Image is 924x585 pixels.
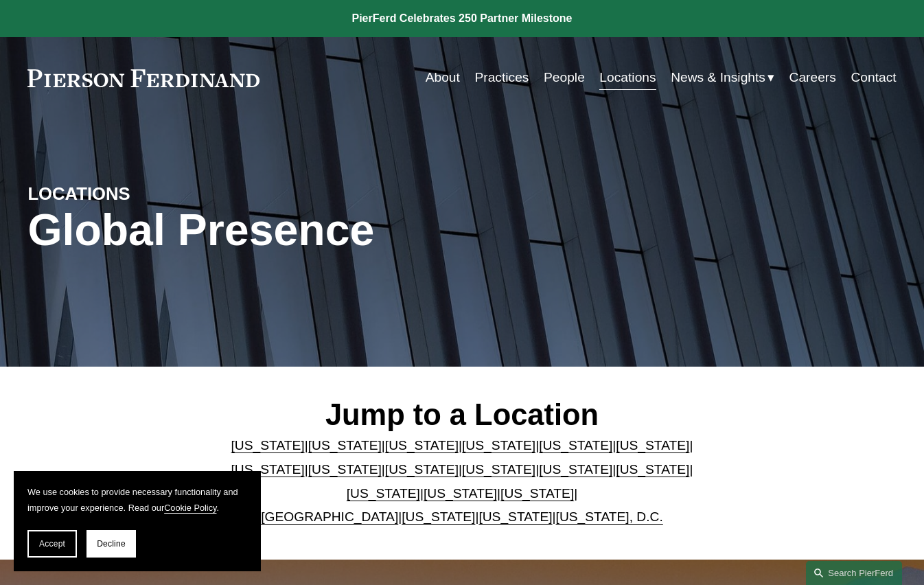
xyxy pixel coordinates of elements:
[27,485,247,516] p: We use cookies to provide necessary functionality and improve your experience. Read our .
[424,486,497,501] a: [US_STATE]
[556,509,663,524] a: [US_STATE], D.C.
[27,183,244,205] h4: LOCATIONS
[478,509,552,524] a: [US_STATE]
[97,539,126,549] span: Decline
[308,438,382,452] a: [US_STATE]
[462,438,535,452] a: [US_STATE]
[39,539,65,549] span: Accept
[671,65,774,91] a: folder dropdown
[789,65,836,91] a: Careers
[851,65,896,91] a: Contact
[231,438,305,452] a: [US_STATE]
[261,509,398,524] a: [GEOGRAPHIC_DATA]
[27,530,77,558] button: Accept
[14,471,261,571] section: Cookie banner
[308,462,382,477] a: [US_STATE]
[209,397,715,433] h2: Jump to a Location
[347,486,420,501] a: [US_STATE]
[806,561,902,585] a: Search this site
[671,66,765,90] span: News & Insights
[426,65,460,91] a: About
[402,509,475,524] a: [US_STATE]
[616,462,689,477] a: [US_STATE]
[164,503,216,513] a: Cookie Policy
[539,462,612,477] a: [US_STATE]
[385,462,459,477] a: [US_STATE]
[462,462,535,477] a: [US_STATE]
[616,438,689,452] a: [US_STATE]
[385,438,459,452] a: [US_STATE]
[599,65,656,91] a: Locations
[209,434,715,529] p: | | | | | | | | | | | | | | | | | |
[474,65,529,91] a: Practices
[231,462,305,477] a: [US_STATE]
[27,205,607,256] h1: Global Presence
[500,486,574,501] a: [US_STATE]
[86,530,136,558] button: Decline
[544,65,585,91] a: People
[539,438,612,452] a: [US_STATE]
